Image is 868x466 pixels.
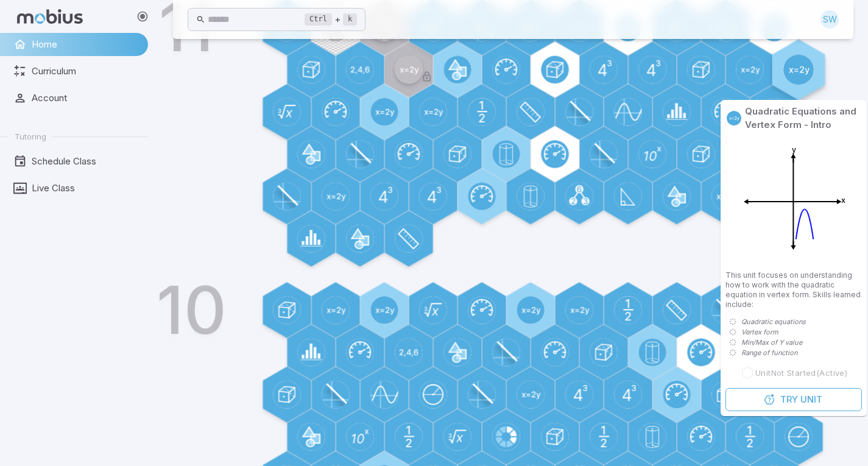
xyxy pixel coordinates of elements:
[725,270,862,309] p: This unit focuses on understanding how to work with the quadratic equation in vertex form. Skills...
[157,277,227,343] h1: 10
[800,393,822,406] span: Unit
[32,91,139,105] span: Account
[725,388,862,411] button: TryUnit
[343,13,357,26] kbd: k
[745,105,862,132] p: Quadratic Equations and Vertex Form - Intro
[741,348,797,358] p: Range of function
[741,327,778,337] p: Vertex form
[741,317,806,327] p: Quadratic equations
[725,110,743,127] a: Algebra
[755,367,847,378] span: Unit Not Started (Active)
[305,13,332,26] kbd: Ctrl
[15,131,46,142] span: Tutoring
[305,12,357,27] div: +
[741,337,802,348] p: Min/Max of Y value
[32,65,139,78] span: Curriculum
[32,182,139,195] span: Live Class
[32,155,139,168] span: Schedule Class
[780,393,798,406] span: Try
[841,196,845,205] text: x
[820,10,839,29] div: SW
[32,38,139,51] span: Home
[792,145,796,154] text: y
